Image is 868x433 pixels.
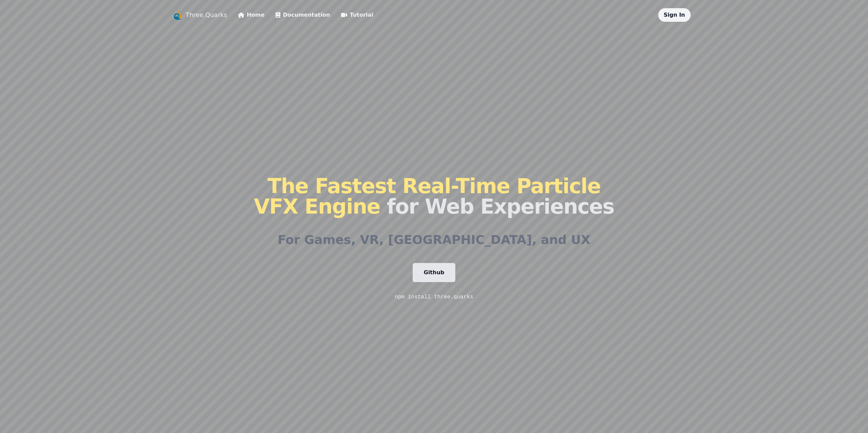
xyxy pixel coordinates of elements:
span: The Fastest Real-Time Particle VFX Engine [254,174,601,218]
a: Documentation [276,11,330,19]
code: npm install three.quarks [395,294,473,300]
a: Three.Quarks [186,10,227,20]
a: Github [413,263,455,282]
h1: for Web Experiences [254,176,614,217]
a: Home [238,11,265,19]
a: Sign In [664,12,685,18]
h2: For Games, VR, [GEOGRAPHIC_DATA], and UX [278,233,590,247]
a: Tutorial [341,11,373,19]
